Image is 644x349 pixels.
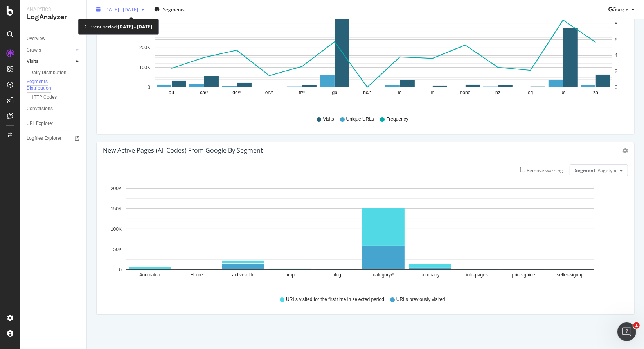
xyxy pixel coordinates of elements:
[30,93,81,101] a: HTTP Codes
[27,6,80,13] div: Analytics
[615,53,618,59] text: 4
[154,3,185,16] button: Segments
[608,3,638,16] button: Google
[617,322,636,341] iframe: Intercom live chat
[466,272,488,278] text: info-pages
[615,37,618,43] text: 6
[111,226,122,232] text: 100K
[27,57,38,66] div: Visits
[593,90,598,96] text: za
[398,90,402,96] text: ie
[431,90,434,96] text: in
[332,272,341,278] text: blog
[633,322,640,329] span: 1
[30,69,81,77] a: Daily Distribution
[30,93,57,101] div: HTTP Codes
[111,186,122,191] text: 200K
[27,134,81,142] a: Logfiles Explorer
[27,35,45,43] div: Overview
[613,6,628,12] span: Google
[148,85,150,90] text: 0
[615,69,618,75] text: 2
[520,167,525,172] input: Remove warning
[103,146,263,154] div: New Active Pages (all codes) from google by Segment
[93,3,148,16] button: [DATE] - [DATE]
[346,116,374,123] span: Unique URLs
[323,116,334,123] span: Visits
[460,90,471,96] text: none
[597,167,618,174] span: Pagetype
[140,272,160,278] text: #nomatch
[103,183,622,289] svg: A chart.
[111,206,122,212] text: 150K
[163,6,185,12] span: Segments
[27,134,61,142] div: Logfiles Explorer
[232,272,255,278] text: active-elite
[495,90,500,96] text: nz
[139,65,150,70] text: 100K
[615,21,618,27] text: 8
[119,267,122,272] text: 0
[27,46,41,54] div: Crawls
[332,90,338,96] text: gb
[396,296,445,303] span: URLs previously visited
[512,272,536,278] text: price-guide
[27,78,81,92] a: Segments Distribution
[286,272,295,278] text: amp
[27,57,73,66] a: Visits
[27,78,73,92] div: Segments Distribution
[27,105,53,113] div: Conversions
[103,2,622,109] svg: A chart.
[139,45,150,51] text: 200K
[286,296,384,303] span: URLs visited for the first time in selected period
[27,46,73,54] a: Crawls
[104,6,138,12] span: [DATE] - [DATE]
[520,167,563,174] label: Remove warning
[118,23,152,30] b: [DATE] - [DATE]
[30,69,67,77] div: Daily Distribution
[615,85,618,90] text: 0
[191,272,203,278] text: Home
[85,22,152,31] div: Current period:
[557,272,584,278] text: seller-signup
[27,105,81,113] a: Conversions
[113,247,122,252] text: 50K
[27,35,81,43] a: Overview
[27,13,80,22] div: LogAnalyzer
[528,90,533,96] text: sg
[421,272,440,278] text: company
[373,272,394,278] text: category/*
[169,90,174,96] text: au
[575,167,595,174] span: Segment
[386,116,408,123] span: Frequency
[561,90,566,96] text: us
[27,119,81,128] a: URL Explorer
[27,119,53,128] div: URL Explorer
[622,148,628,153] div: gear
